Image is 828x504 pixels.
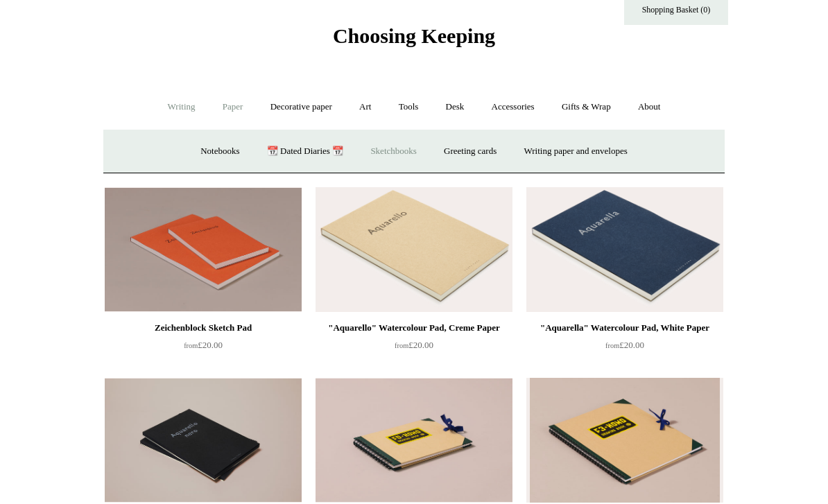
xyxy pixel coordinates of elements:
[108,320,298,336] div: Zeichenblock Sketch Pad
[184,340,223,350] span: £20.00
[479,89,547,125] a: Accessories
[105,378,302,503] a: "Aquarello Nero" watercolour pad, black paper "Aquarello Nero" watercolour pad, black paper
[105,187,302,312] a: Zeichenblock Sketch Pad Zeichenblock Sketch Pad
[358,133,429,170] a: Sketchbooks
[512,133,640,170] a: Writing paper and envelopes
[433,89,477,125] a: Desk
[395,340,433,350] span: £20.00
[155,89,208,125] a: Writing
[255,133,356,170] a: 📆 Dated Diaries 📆
[386,89,431,125] a: Tools
[526,378,723,503] img: Large Homo Portrait Sketchbook
[188,133,252,170] a: Notebooks
[549,89,623,125] a: Gifts & Wrap
[105,378,302,503] img: "Aquarello Nero" watercolour pad, black paper
[530,320,720,336] div: "Aquarella" Watercolour Pad, White Paper
[526,187,723,312] a: "Aquarella" Watercolour Pad, White Paper "Aquarella" Watercolour Pad, White Paper
[333,24,495,47] span: Choosing Keeping
[316,320,512,376] a: "Aquarello" Watercolour Pad, Creme Paper from£20.00
[210,89,256,125] a: Paper
[184,342,198,349] span: from
[526,378,723,503] a: Large Homo Portrait Sketchbook Large Homo Portrait Sketchbook
[316,378,512,503] a: FO-Homo Landscape Sketchbook FO-Homo Landscape Sketchbook
[316,187,512,312] img: "Aquarello" Watercolour Pad, Creme Paper
[526,320,723,376] a: "Aquarella" Watercolour Pad, White Paper from£20.00
[605,342,619,349] span: from
[316,378,512,503] img: FO-Homo Landscape Sketchbook
[431,133,509,170] a: Greeting cards
[605,340,644,350] span: £20.00
[105,187,302,312] img: Zeichenblock Sketch Pad
[526,187,723,312] img: "Aquarella" Watercolour Pad, White Paper
[626,89,673,125] a: About
[316,187,512,312] a: "Aquarello" Watercolour Pad, Creme Paper "Aquarello" Watercolour Pad, Creme Paper
[319,320,509,336] div: "Aquarello" Watercolour Pad, Creme Paper
[105,320,302,376] a: Zeichenblock Sketch Pad from£20.00
[395,342,408,349] span: from
[347,89,383,125] a: Art
[258,89,345,125] a: Decorative paper
[333,35,495,45] a: Choosing Keeping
